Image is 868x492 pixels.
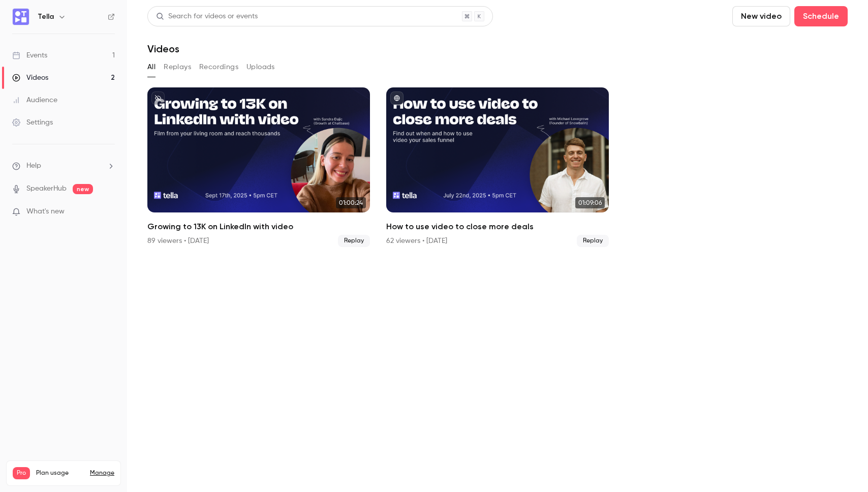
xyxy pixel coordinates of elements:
a: 01:09:06How to use video to close more deals62 viewers • [DATE]Replay [386,87,609,247]
button: New video [732,6,790,26]
div: 89 viewers • [DATE] [147,236,209,246]
div: Settings [12,117,53,128]
span: new [73,184,93,194]
div: 62 viewers • [DATE] [386,236,447,246]
div: Videos [12,73,48,83]
button: unpublished [151,91,165,105]
button: Uploads [246,59,275,75]
span: Replay [338,235,370,247]
span: 01:09:06 [575,197,605,208]
button: All [147,59,156,75]
span: 01:00:24 [336,197,366,208]
iframe: Noticeable Trigger [103,207,115,217]
span: Pro [13,467,30,479]
h2: How to use video to close more deals [386,221,609,233]
li: Growing to 13K on LinkedIn with video [147,87,370,247]
img: Tella [13,9,29,25]
span: What's new [26,206,65,217]
button: published [390,91,404,105]
div: Events [12,50,47,60]
h1: Videos [147,43,179,55]
span: Help [26,161,41,171]
li: How to use video to close more deals [386,87,609,247]
h2: Growing to 13K on LinkedIn with video [147,221,370,233]
li: help-dropdown-opener [12,161,115,171]
a: Manage [90,469,114,477]
button: Schedule [794,6,848,26]
div: Audience [12,95,57,105]
section: Videos [147,6,848,486]
div: Search for videos or events [156,11,258,22]
span: Plan usage [36,469,84,477]
a: 01:00:24Growing to 13K on LinkedIn with video89 viewers • [DATE]Replay [147,87,370,247]
button: Replays [164,59,191,75]
a: SpeakerHub [26,183,67,194]
ul: Videos [147,87,848,247]
h6: Tella [38,12,54,22]
span: Replay [577,235,609,247]
button: Recordings [199,59,238,75]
